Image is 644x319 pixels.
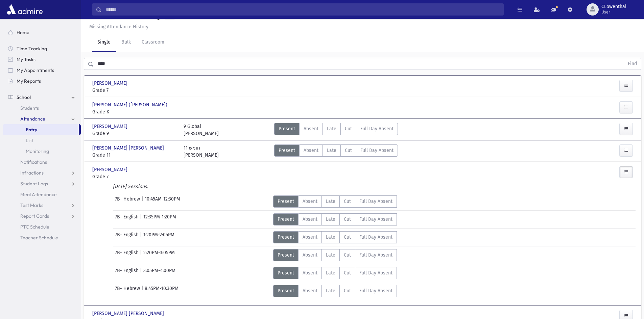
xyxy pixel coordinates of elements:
a: School [3,92,81,103]
span: Absent [303,251,317,259]
input: Search [102,3,503,16]
span: Present [278,234,294,241]
span: Cut [344,269,351,276]
span: Late [326,251,335,259]
span: Notifications [20,159,47,165]
span: Late [326,269,335,276]
a: Attendance [3,113,81,124]
span: Home [17,29,29,35]
span: | [141,195,145,208]
span: Cut [344,198,351,205]
span: Entry [26,127,37,133]
span: 7B- English [115,231,140,243]
span: Absent [303,269,317,276]
span: CLowenthal [601,4,626,9]
span: Present [278,287,294,294]
span: Test Marks [20,202,43,208]
span: Attendance [20,116,45,122]
a: List [3,135,81,146]
a: My Tasks [3,54,81,65]
span: Grade 7 [92,173,177,180]
span: Full Day Absent [359,269,392,276]
a: Meal Attendance [3,189,81,200]
a: Home [3,27,81,38]
a: Monitoring [3,146,81,157]
span: Full Day Absent [359,251,392,259]
span: Teacher Schedule [20,235,58,241]
span: Full Day Absent [359,287,392,294]
span: 10:45AM-12:30PM [145,195,180,208]
span: Student Logs [20,181,48,187]
span: Absent [303,287,317,294]
span: Absent [303,198,317,205]
span: | [140,267,143,279]
a: Time Tracking [3,43,81,54]
span: Full Day Absent [360,125,393,132]
a: Classroom [136,33,170,52]
span: PTC Schedule [20,224,49,230]
button: Find [624,58,641,70]
span: Absent [304,125,318,132]
span: Cut [345,125,352,132]
span: Late [327,125,336,132]
a: Bulk [116,33,136,52]
span: Present [278,216,294,223]
span: 12:35PM-1:20PM [143,213,176,225]
span: Present [279,147,295,154]
a: Report Cards [3,211,81,221]
span: My Reports [17,78,41,84]
a: My Reports [3,76,81,86]
div: 11 חומש [PERSON_NAME] [184,144,219,159]
span: 7B- English [115,213,140,225]
a: Students [3,103,81,113]
span: My Appointments [17,67,54,73]
span: 2:20PM-3:05PM [143,249,175,261]
div: AttTypes [273,285,397,297]
span: | [140,213,143,225]
u: Missing Attendance History [89,24,148,30]
span: User [601,9,626,15]
a: Missing Attendance History [87,24,148,30]
span: Absent [303,234,317,241]
span: Grade 9 [92,130,177,137]
span: Grade 7 [92,87,177,94]
span: Time Tracking [17,46,47,52]
span: [PERSON_NAME] [PERSON_NAME] [92,310,165,317]
span: List [26,137,33,143]
span: [PERSON_NAME] ([PERSON_NAME]) [92,101,169,108]
div: AttTypes [273,231,397,243]
div: AttTypes [273,213,397,225]
span: [PERSON_NAME] [PERSON_NAME] [92,144,165,152]
span: Students [20,105,39,111]
span: Absent [303,216,317,223]
span: School [17,94,31,100]
div: AttTypes [273,195,397,208]
a: Teacher Schedule [3,232,81,243]
i: [DATE] Sessions: [113,184,148,189]
span: Late [326,198,335,205]
a: Single [92,33,116,52]
div: AttTypes [273,249,397,261]
div: AttTypes [274,144,398,159]
a: My Appointments [3,65,81,76]
span: Cut [345,147,352,154]
span: 1:20PM-2:05PM [143,231,174,243]
span: [PERSON_NAME] [92,166,129,173]
span: Report Cards [20,213,49,219]
div: AttTypes [274,123,398,137]
span: Cut [344,234,351,241]
a: Test Marks [3,200,81,211]
a: PTC Schedule [3,221,81,232]
span: Grade K [92,108,177,115]
span: Absent [304,147,318,154]
span: 7B- English [115,249,140,261]
span: Meal Attendance [20,191,57,197]
span: My Tasks [17,56,35,62]
div: 9 Global [PERSON_NAME] [184,123,219,137]
span: Grade 11 [92,152,177,159]
span: Present [279,125,295,132]
span: 7B- Hebrew [115,195,141,208]
span: Late [327,147,336,154]
span: Cut [344,251,351,259]
span: Cut [344,287,351,294]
